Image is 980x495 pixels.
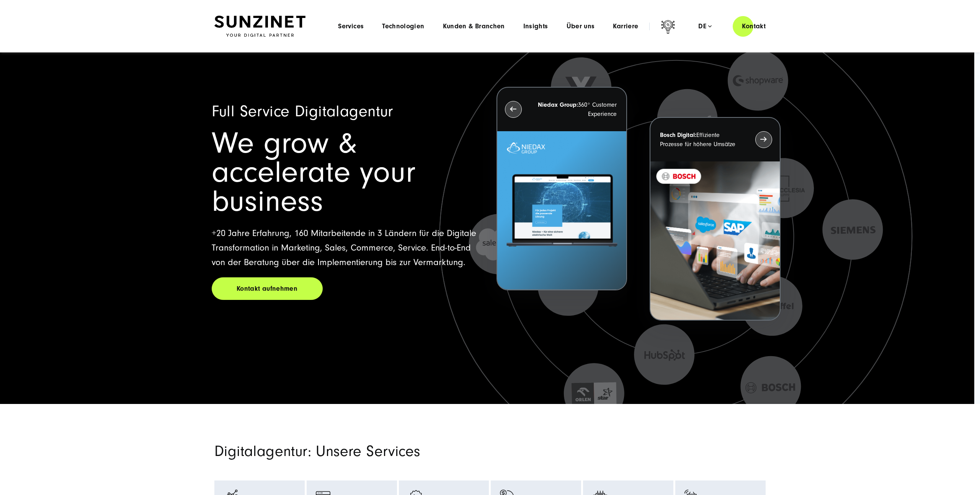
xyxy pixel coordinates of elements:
img: BOSCH - Kundeprojekt - Digital Transformation Agentur SUNZINET [650,161,779,320]
p: +20 Jahre Erfahrung, 160 Mitarbeitende in 3 Ländern für die Digitale Transformation in Marketing,... [212,226,478,270]
img: Letztes Projekt von Niedax. Ein Laptop auf dem die Niedax Website geöffnet ist, auf blauem Hinter... [497,131,626,290]
img: SUNZINET Full Service Digital Agentur [214,16,305,37]
a: Kunden & Branchen [443,23,505,30]
a: Kontakt [733,15,775,37]
a: Über uns [567,23,595,30]
a: Karriere [613,23,638,30]
button: Niedax Group:360° Customer Experience Letztes Projekt von Niedax. Ein Laptop auf dem die Niedax W... [497,87,627,291]
p: 360° Customer Experience [536,100,617,119]
div: de [698,23,712,30]
a: Insights [523,23,548,30]
a: Kontakt aufnehmen [212,277,323,300]
strong: Niedax Group: [538,101,578,108]
p: Effiziente Prozesse für höhere Umsätze [660,130,741,149]
h1: We grow & accelerate your business [212,129,478,216]
h2: Digitalagentur: Unsere Services [214,442,578,461]
strong: Bosch Digital: [660,132,696,138]
span: Full Service Digitalagentur [212,103,393,120]
a: Technologien [382,23,424,30]
a: Services [338,23,364,30]
button: Bosch Digital:Effiziente Prozesse für höhere Umsätze BOSCH - Kundeprojekt - Digital Transformatio... [650,117,780,321]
